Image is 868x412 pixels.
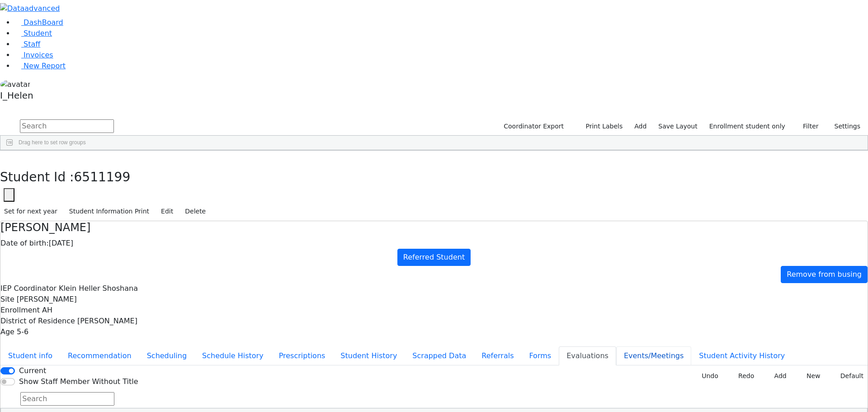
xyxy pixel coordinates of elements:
[60,346,139,365] button: Recommendation
[616,346,691,365] button: Events/Meetings
[19,365,46,376] label: Current
[397,249,471,266] a: Referred Student
[705,119,789,133] label: Enrollment student only
[0,294,14,305] label: Site
[65,204,153,218] button: Student Information Print
[20,119,114,133] input: Search
[24,62,66,70] span: New Report
[14,29,52,38] a: Student
[787,270,862,279] span: Remove from busing
[498,119,568,133] button: Coordinator Export
[17,327,28,336] span: 5-6
[0,327,14,337] label: Age
[405,346,474,365] button: Scrapped Data
[24,51,53,59] span: Invoices
[0,305,40,316] label: Enrollment
[797,369,825,383] button: New
[157,204,177,218] button: Edit
[19,376,138,387] label: Show Staff Member Without Title
[575,119,627,133] button: Print Labels
[24,18,63,27] span: DashBoard
[19,139,86,146] span: Drag here to set row groups
[830,369,868,383] button: Default
[42,306,52,314] span: AH
[194,346,271,365] button: Schedule History
[559,346,616,365] button: Evaluations
[24,40,40,48] span: Staff
[474,346,521,365] button: Referrals
[0,238,868,249] div: [DATE]
[692,369,722,383] button: Undo
[24,29,52,38] span: Student
[74,170,131,185] span: 6511199
[271,346,333,365] button: Prescriptions
[521,346,559,365] button: Forms
[181,204,210,218] button: Delete
[0,221,868,234] h4: [PERSON_NAME]
[630,119,651,133] a: Add
[781,266,868,283] a: Remove from busing
[14,18,63,27] a: DashBoard
[691,346,793,365] button: Student Activity History
[0,316,75,327] label: District of Residence
[14,40,40,48] a: Staff
[654,119,701,133] button: Save Layout
[333,346,405,365] button: Student History
[0,238,49,249] label: Date of birth:
[20,392,114,406] input: Search
[764,369,790,383] button: Add
[791,119,823,133] button: Filter
[59,284,138,293] span: Klein Heller Shoshana
[77,317,137,325] span: [PERSON_NAME]
[0,346,60,365] button: Student info
[14,51,53,59] a: Invoices
[0,283,57,294] label: IEP Coordinator
[14,62,66,70] a: New Report
[139,346,194,365] button: Scheduling
[823,119,864,133] button: Settings
[728,369,758,383] button: Redo
[17,295,77,303] span: [PERSON_NAME]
